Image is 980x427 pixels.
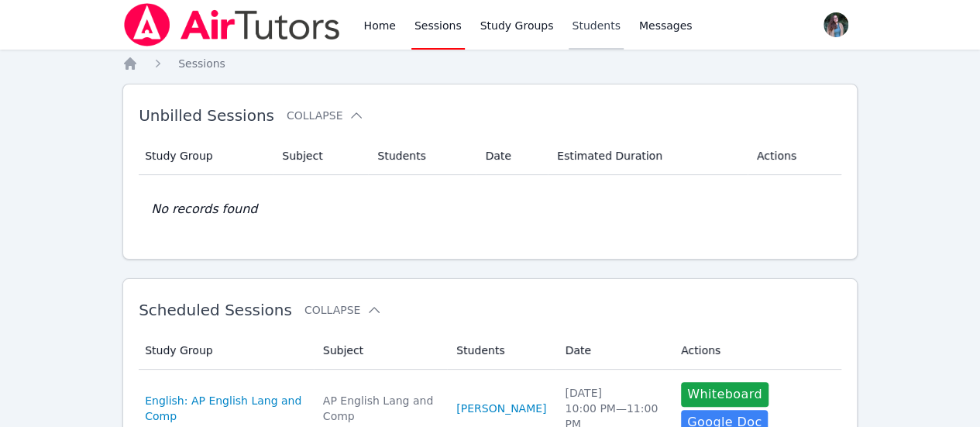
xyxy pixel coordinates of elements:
span: Sessions [178,57,225,70]
span: Scheduled Sessions [139,301,292,319]
th: Actions [748,137,841,175]
th: Subject [273,137,368,175]
a: English: AP English Lang and Comp [145,393,304,424]
th: Study Group [139,332,314,370]
div: AP English Lang and Comp [323,393,438,424]
th: Actions [672,332,841,370]
th: Study Group [139,137,273,175]
a: Sessions [178,56,225,71]
button: Collapse [287,108,364,123]
span: Messages [639,18,693,33]
th: Students [447,332,555,370]
th: Subject [314,332,447,370]
button: Whiteboard [681,382,769,407]
img: Air Tutors [122,3,342,46]
a: [PERSON_NAME] [456,401,546,416]
td: No records found [139,175,841,243]
th: Estimated Duration [548,137,748,175]
span: Unbilled Sessions [139,106,274,125]
button: Collapse [304,302,382,318]
th: Students [368,137,476,175]
th: Date [476,137,548,175]
nav: Breadcrumb [122,56,858,71]
th: Date [555,332,672,370]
